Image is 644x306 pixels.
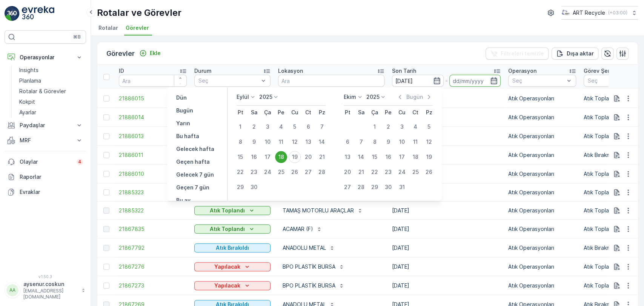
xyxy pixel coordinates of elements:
th: Cumartesi [409,106,422,119]
div: Toggle Row Selected [103,95,109,101]
p: Atık Operasyonları [508,282,576,289]
img: image_23.png [561,9,570,17]
a: Insights [16,65,86,75]
a: Planlama [16,75,86,86]
p: Atık Operasyonları [508,151,576,159]
p: Atık Operasyonları [508,132,576,140]
td: [DATE] [388,165,504,183]
div: 28 [316,166,328,178]
div: 7 [316,121,328,133]
button: BPO PLASTİK BURSA [278,280,349,292]
div: 14 [316,136,328,148]
td: [DATE] [388,89,504,108]
p: Bu ay [176,197,191,204]
a: 21885322 [119,207,187,214]
p: Gelecek hafta [176,145,214,153]
div: 28 [355,181,367,193]
a: Raporlar [5,169,86,185]
p: Bugün [176,107,193,114]
div: 1 [369,121,381,133]
p: TAMAŞ MOTORLU ARAÇLAR [283,207,354,214]
div: 27 [341,181,354,193]
p: ⌘B [73,34,81,40]
a: 21867835 [119,225,187,233]
button: Ekle [136,49,164,58]
p: Atık Operasyonları [508,95,576,102]
th: Perşembe [274,106,288,119]
p: Yapılacak [214,282,240,289]
button: TAMAŞ MOTORLU ARAÇLAR [278,205,367,217]
p: Görevler [106,48,135,59]
div: 11 [409,136,421,148]
p: [EMAIL_ADDRESS][DOMAIN_NAME] [23,288,78,300]
a: 21886014 [119,114,187,121]
button: Atık Bırakıldı [194,243,271,252]
p: 2025 [259,93,272,101]
div: 14 [355,151,367,163]
div: Toggle Row Selected [103,283,109,289]
p: MRF [20,137,71,144]
div: 8 [234,136,246,148]
div: Toggle Row Selected [103,171,109,177]
input: Ara [119,75,187,87]
span: 21886013 [119,132,187,140]
div: 13 [302,136,314,148]
div: 19 [423,151,435,163]
div: 4 [409,121,421,133]
th: Salı [354,106,368,119]
button: AAaysenur.coskun[EMAIL_ADDRESS][DOMAIN_NAME] [5,280,86,300]
p: Atık Operasyonları [508,170,576,178]
p: Olaylar [20,158,72,166]
p: Seç [512,77,564,85]
div: 5 [289,121,301,133]
p: aysenur.coskun [23,280,78,288]
div: 22 [234,166,246,178]
button: Dışa aktar [552,48,598,60]
button: ART Recycle(+03:00) [561,6,638,20]
p: ID [119,67,124,75]
th: Pazar [315,106,329,119]
th: Cumartesi [301,106,315,119]
div: Toggle Row Selected [103,264,109,270]
p: ACAMAR (F) [283,225,313,233]
p: ANADOLU METAL [283,244,326,252]
span: Rotalar [98,24,118,32]
a: 21867273 [119,282,187,289]
button: Gelecek 7 gün [173,170,217,179]
div: Toggle Row Selected [103,208,109,214]
div: 16 [248,151,260,163]
div: 12 [423,136,435,148]
button: Filtreleri temizle [486,48,549,60]
p: Durum [194,67,212,75]
p: Rotalar & Görevler [19,88,66,95]
th: Çarşamba [261,106,274,119]
td: [DATE] [388,183,504,201]
button: Yarın [173,119,193,128]
div: 1 [234,121,246,133]
a: Ayarlar [16,107,86,118]
p: Atık Toplandı [210,207,245,214]
span: v 1.50.3 [5,274,86,279]
span: 21867276 [119,263,187,271]
div: 29 [369,181,381,193]
p: ART Recycle [573,9,605,17]
p: Rotalar ve Görevler [97,7,181,19]
p: Geçen 7 gün [176,184,209,191]
div: 26 [423,166,435,178]
th: Salı [247,106,261,119]
th: Pazartesi [234,106,247,119]
p: Ekle [150,49,161,57]
td: [DATE] [388,146,504,165]
button: Atık Toplandı [194,206,271,215]
p: Atık Operasyonları [508,189,576,196]
div: 10 [261,136,274,148]
div: Toggle Row Selected [103,152,109,158]
td: [DATE] [388,238,504,257]
div: 18 [409,151,421,163]
div: 25 [275,166,287,178]
th: Pazar [422,106,436,119]
div: 9 [248,136,260,148]
p: BPO PLASTİK BURSA [283,282,335,289]
div: 6 [302,121,314,133]
button: ACAMAR (F) [278,223,327,235]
